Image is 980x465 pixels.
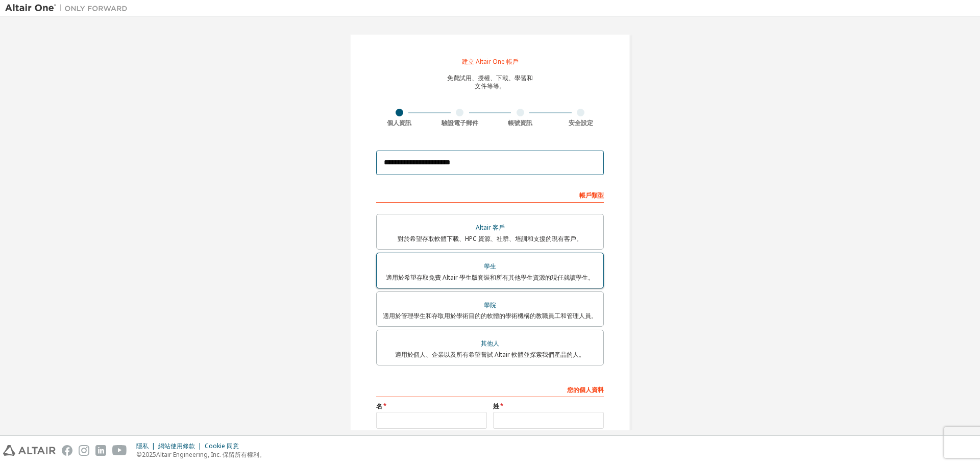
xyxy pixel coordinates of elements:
[569,118,593,127] font: 安全設定
[476,223,505,232] font: Altair 客戶
[142,450,156,459] font: 2025
[493,402,499,410] font: 姓
[5,3,133,13] img: 牽牛星一號
[62,445,72,456] img: facebook.svg
[462,57,519,66] font: 建立 Altair One 帳戶
[484,301,496,309] font: 學院
[579,191,604,200] font: 帳戶類型
[136,442,149,450] font: 隱私
[156,450,265,459] font: Altair Engineering, Inc. 保留所有權利。
[481,339,499,348] font: 其他人
[112,445,127,456] img: youtube.svg
[508,118,532,127] font: 帳號資訊
[475,82,505,90] font: 文件等等。
[158,442,195,450] font: 網站使用條款
[395,350,585,359] font: 適用於個人、企業以及所有希望嘗試 Altair 軟體並探索我們產品的人。
[376,402,382,410] font: 名
[447,74,533,82] font: 免費試用、授權、下載、學習和
[387,118,411,127] font: 個人資訊
[205,442,239,450] font: Cookie 同意
[383,311,597,320] font: 適用於管理學生和存取用於學術目的的軟體的學術機構的教職員工和管理人員。
[398,234,582,243] font: 對於希望存取軟體下載、HPC 資源、社群、培訓和支援的現有客戶。
[484,262,496,271] font: 學生
[386,273,594,282] font: 適用於希望存取免費 Altair 學生版套裝和所有其他學生資源的現任就讀學生。
[95,445,106,456] img: linkedin.svg
[136,450,142,459] font: ©
[79,445,89,456] img: instagram.svg
[567,385,604,394] font: 您的個人資料
[442,118,478,127] font: 驗證電子郵件
[3,445,56,456] img: altair_logo.svg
